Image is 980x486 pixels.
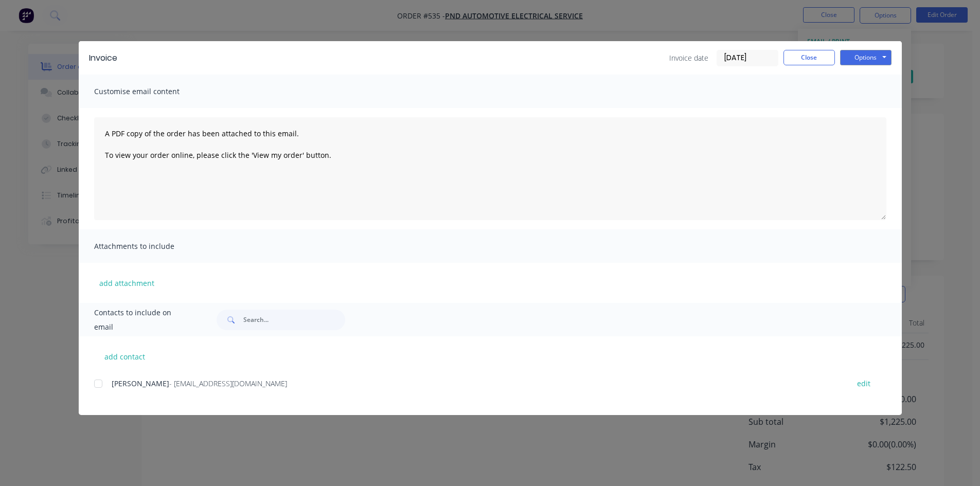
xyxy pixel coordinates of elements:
[112,379,169,388] span: [PERSON_NAME]
[243,310,345,330] input: Search...
[94,349,156,364] button: add contact
[851,376,877,390] button: edit
[840,50,892,65] button: Options
[669,52,708,63] span: Invoice date
[89,52,117,64] div: Invoice
[94,275,159,291] button: add attachment
[94,117,886,220] textarea: A PDF copy of the order has been attached to this email. To view your order online, please click ...
[94,239,207,254] span: Attachments to include
[783,50,835,65] button: Close
[94,305,191,334] span: Contacts to include on email
[169,379,287,388] span: - [EMAIL_ADDRESS][DOMAIN_NAME]
[94,84,207,99] span: Customise email content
